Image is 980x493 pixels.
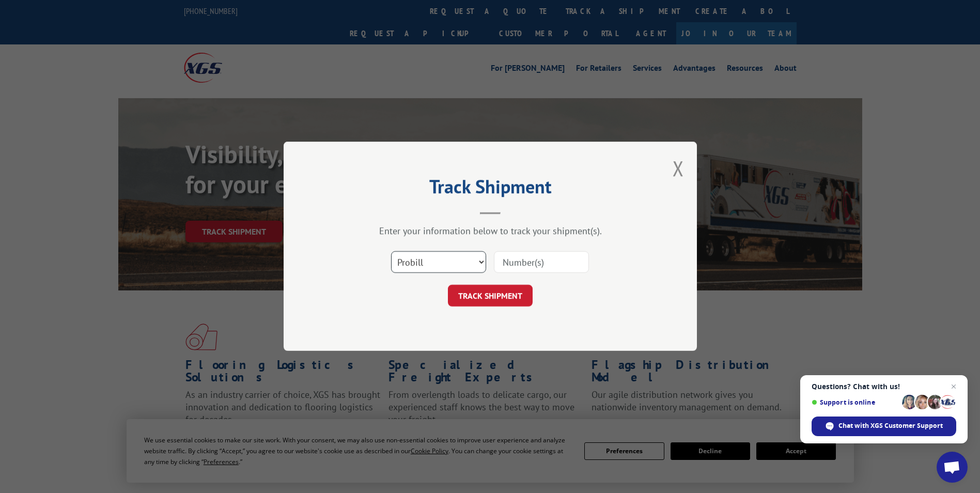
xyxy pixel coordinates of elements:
[838,421,943,430] span: Chat with XGS Customer Support
[673,155,684,182] button: Close modal
[494,252,589,273] input: Number(s)
[937,452,968,483] div: Open chat
[335,225,645,237] div: Enter your information below to track your shipment(s).
[812,398,898,406] span: Support is online
[335,179,645,199] h2: Track Shipment
[812,417,956,436] div: Chat with XGS Customer Support
[448,285,533,307] button: TRACK SHIPMENT
[812,382,956,391] span: Questions? Chat with us!
[947,380,960,393] span: Close chat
